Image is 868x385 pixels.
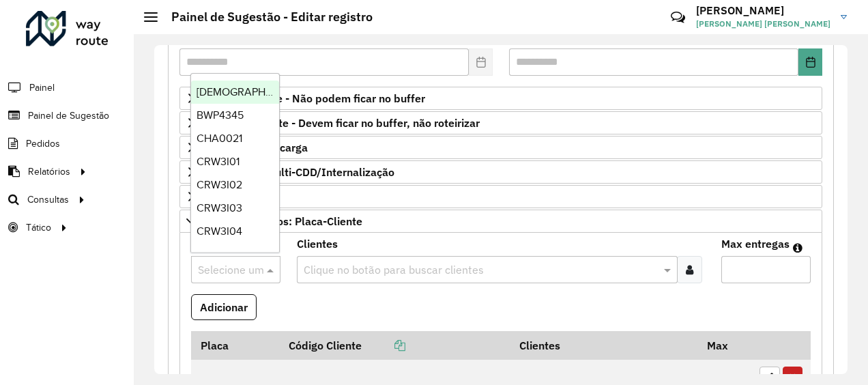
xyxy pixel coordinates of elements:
[158,10,373,25] h2: Painel de Sugestão - Editar registro
[197,132,242,144] span: CHA0021
[26,220,51,235] span: Tático
[179,87,822,110] a: Priorizar Cliente - Não podem ficar no buffer
[28,109,109,123] span: Painel de Sugestão
[179,160,822,184] a: Cliente para Multi-CDD/Internalização
[362,339,405,352] a: Copiar
[202,93,425,104] span: Priorizar Cliente - Não podem ficar no buffer
[197,86,313,98] span: [DEMOGRAPHIC_DATA]
[179,210,822,233] a: Mapas Sugeridos: Placa-Cliente
[798,48,822,76] button: Choose Date
[279,331,510,360] th: Código Cliente
[793,242,802,253] em: Máximo de clientes que serão colocados na mesma rota com os clientes informados
[197,225,242,237] span: CRW3I04
[179,111,822,134] a: Preservar Cliente - Devem ficar no buffer, não roteirizar
[191,294,257,320] button: Adicionar
[197,202,242,214] span: CRW3I03
[27,192,69,207] span: Consultas
[297,236,338,252] label: Clientes
[202,216,362,227] span: Mapas Sugeridos: Placa-Cliente
[197,179,242,190] span: CRW3I02
[179,185,822,208] a: Cliente Retira
[698,331,753,360] th: Max
[202,117,480,128] span: Preservar Cliente - Devem ficar no buffer, não roteirizar
[721,236,790,252] label: Max entregas
[28,165,70,179] span: Relatórios
[696,4,830,17] h3: [PERSON_NAME]
[197,156,240,167] span: CRW3I01
[510,331,698,360] th: Clientes
[190,73,280,253] ng-dropdown-panel: Options list
[179,136,822,159] a: Cliente para Recarga
[696,18,830,30] span: [PERSON_NAME] [PERSON_NAME]
[202,167,394,177] span: Cliente para Multi-CDD/Internalização
[191,331,279,360] th: Placa
[26,137,60,151] span: Pedidos
[197,109,244,121] span: BWP4345
[29,81,55,95] span: Painel
[663,3,693,32] a: Contato Rápido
